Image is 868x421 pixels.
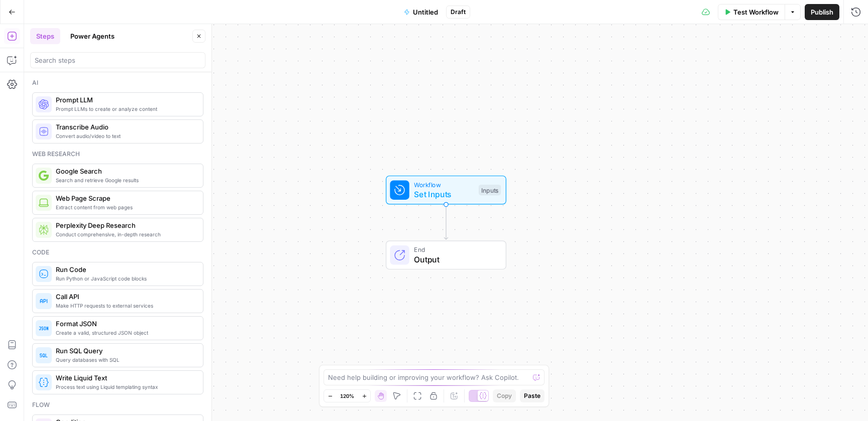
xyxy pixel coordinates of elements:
[35,55,201,65] input: Search steps
[733,7,779,17] span: Test Workflow
[56,176,195,184] span: Search and retrieve Google results
[811,7,833,17] span: Publish
[56,264,195,274] span: Run Code
[479,185,501,196] div: Inputs
[520,389,545,402] button: Paste
[451,8,466,17] span: Draft
[444,205,448,240] g: Edge from start to end
[340,392,354,400] span: 120%
[413,7,438,17] span: Untitled
[56,302,195,310] span: Make HTTP requests to external services
[32,400,203,409] div: Flow
[56,166,195,176] span: Google Search
[56,132,195,140] span: Convert audio/video to text
[56,230,195,238] span: Conduct comprehensive, in-depth research
[398,4,444,20] button: Untitled
[56,346,195,356] span: Run SQL Query
[414,253,496,265] span: Output
[30,28,60,44] button: Steps
[805,4,839,20] button: Publish
[56,274,195,283] span: Run Python or JavaScript code blocks
[524,391,540,400] span: Paste
[414,245,496,254] span: End
[56,220,195,230] span: Perplexity Deep Research
[353,176,539,205] div: WorkflowSet InputsInputs
[414,188,474,200] span: Set Inputs
[493,389,516,402] button: Copy
[56,203,195,211] span: Extract content from web pages
[56,122,195,132] span: Transcribe Audio
[56,95,195,105] span: Prompt LLM
[497,391,512,400] span: Copy
[32,150,203,159] div: Web research
[56,356,195,364] span: Query databases with SQL
[56,329,195,337] span: Create a valid, structured JSON object
[64,28,121,44] button: Power Agents
[353,241,539,270] div: EndOutput
[56,319,195,329] span: Format JSON
[56,373,195,383] span: Write Liquid Text
[56,105,195,113] span: Prompt LLMs to create or analyze content
[414,180,474,189] span: Workflow
[56,193,195,203] span: Web Page Scrape
[32,248,203,257] div: Code
[718,4,785,20] button: Test Workflow
[56,292,195,302] span: Call API
[56,383,195,391] span: Process text using Liquid templating syntax
[32,78,203,87] div: Ai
